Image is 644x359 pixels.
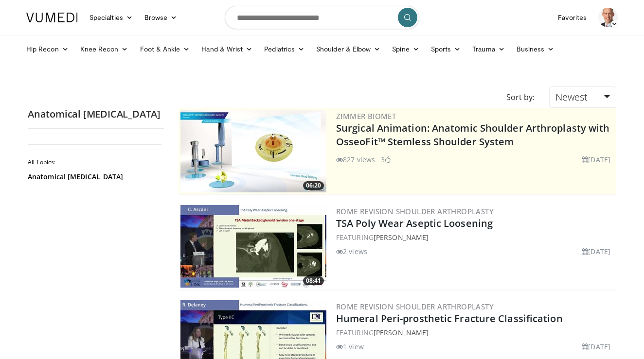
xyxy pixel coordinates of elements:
[336,232,614,242] div: FEATURING
[336,217,493,230] a: TSA Poly Wear Aseptic Loosening
[28,158,161,166] h2: All Topics:
[180,110,326,192] a: 06:20
[582,342,610,352] li: [DATE]
[225,6,419,29] input: Search topics, interventions
[196,39,258,59] a: Hand & Wrist
[582,154,610,165] li: [DATE]
[303,181,324,190] span: 06:20
[555,90,588,103] span: Newest
[258,39,310,59] a: Pediatrics
[598,8,618,27] img: Avatar
[336,246,367,256] li: 2 views
[310,39,386,59] a: Shoulder & Elbow
[336,312,563,325] a: Humeral Peri-prosthetic Fracture Classification
[374,328,429,337] a: [PERSON_NAME]
[336,121,610,148] a: Surgical Animation: Anatomic Shoulder Arthroplasty with OsseoFit™ Stemless Shoulder System
[180,205,326,288] a: 08:41
[20,39,74,59] a: Hip Recon
[134,39,196,59] a: Foot & Ankle
[139,8,183,27] a: Browse
[425,39,467,59] a: Sports
[336,342,364,352] li: 1 view
[374,233,429,242] a: [PERSON_NAME]
[582,246,610,256] li: [DATE]
[84,8,139,27] a: Specialties
[74,39,134,59] a: Knee Recon
[28,108,164,120] h2: Anatomical [MEDICAL_DATA]
[381,154,391,165] li: 3
[552,8,592,27] a: Favorites
[336,206,494,216] a: Rome Revision Shoulder Arthroplasty
[386,39,425,59] a: Spine
[336,302,494,311] a: Rome Revision Shoulder Arthroplasty
[466,39,511,59] a: Trauma
[336,154,375,165] li: 827 views
[26,13,78,22] img: VuMedi Logo
[336,327,614,338] div: FEATURING
[336,111,396,121] a: Zimmer Biomet
[549,86,616,108] a: Newest
[180,110,326,192] img: 84e7f812-2061-4fff-86f6-cdff29f66ef4.300x170_q85_crop-smart_upscale.jpg
[180,205,326,288] img: b9682281-d191-4971-8e2c-52cd21f8feaa.300x170_q85_crop-smart_upscale.jpg
[511,39,560,59] a: Business
[28,172,159,182] a: Anatomical [MEDICAL_DATA]
[303,276,324,285] span: 08:41
[499,86,542,108] div: Sort by:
